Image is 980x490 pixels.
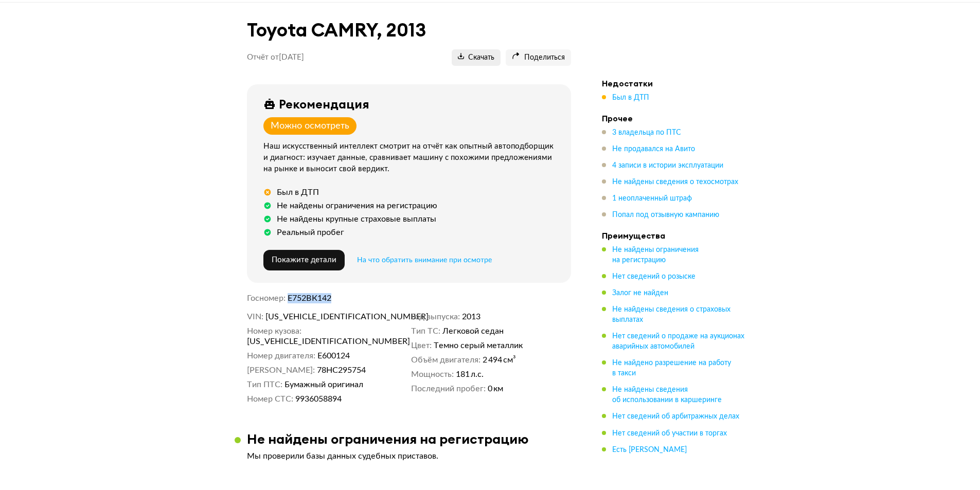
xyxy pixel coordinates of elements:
[263,250,345,270] button: Покажите детали
[247,326,301,336] dt: Номер кузова
[411,355,480,365] dt: Объём двигателя
[456,369,484,379] span: 181 л.с.
[277,187,319,197] div: Был в ДТП
[602,78,746,88] h4: Недостатки
[612,289,668,297] span: Залог не найден
[612,211,719,219] span: Попал под отзывную кампанию
[288,294,331,302] span: Е752ВК142
[452,49,501,66] button: Скачать
[612,413,739,420] span: Нет сведений об арбитражных делах
[612,94,649,101] span: Был в ДТП
[411,326,440,336] dt: Тип ТС
[411,340,432,351] dt: Цвет
[277,201,437,211] div: Не найдены ограничения на регистрацию
[411,312,460,322] dt: Год выпуска
[612,386,722,404] span: Не найдены сведения об использовании в каршеринге
[247,293,286,303] dt: Госномер
[247,52,304,63] p: Отчёт от [DATE]
[458,53,494,63] span: Скачать
[411,369,454,379] dt: Мощность
[411,384,486,394] dt: Последний пробег
[612,359,731,377] span: Не найдено разрешение на работу в такси
[247,431,529,447] h3: Не найдены ограничения на регистрацию
[434,340,523,351] span: Темно серый металлик
[247,336,365,347] span: [US_VEHICLE_IDENTIFICATION_NUMBER]
[263,141,559,175] div: Наш искусственный интеллект смотрит на отчёт как опытный автоподборщик и диагност: изучает данные...
[284,379,363,390] span: Бумажный оригинал
[506,49,571,66] button: Поделиться
[357,257,492,264] span: На что обратить внимание при осмотре
[612,446,687,453] span: Есть [PERSON_NAME]
[247,379,282,390] dt: Тип ПТС
[279,97,369,111] div: Рекомендация
[483,355,516,365] span: 2 494 см³
[612,273,696,280] span: Нет сведений о розыске
[247,19,571,41] h1: Toyota CAMRY, 2013
[317,351,350,361] span: Е600124
[247,451,571,461] p: Мы проверили базы данных судебных приставов.
[295,394,342,404] span: 9936058894
[612,146,695,153] span: Не продавался на Авито
[602,230,746,241] h4: Преимущества
[272,256,336,264] span: Покажите детали
[277,227,344,238] div: Реальный пробег
[612,430,727,437] span: Нет сведений об участии в торгах
[462,312,480,322] span: 2013
[247,351,315,361] dt: Номер двигателя
[612,178,738,186] span: Не найдены сведения о техосмотрах
[317,365,366,375] span: 78НС295754
[512,53,565,63] span: Поделиться
[612,246,699,264] span: Не найдены ограничения на регистрацию
[277,214,436,224] div: Не найдены крупные страховые выплаты
[247,394,293,404] dt: Номер СТС
[488,384,503,394] span: 0 км
[612,306,730,323] span: Не найдены сведения о страховых выплатах
[612,195,692,202] span: 1 неоплаченный штраф
[247,365,315,375] dt: [PERSON_NAME]
[612,333,744,350] span: Нет сведений о продаже на аукционах аварийных автомобилей
[265,312,384,322] span: [US_VEHICLE_IDENTIFICATION_NUMBER]
[612,162,723,169] span: 4 записи в истории эксплуатации
[602,113,746,123] h4: Прочее
[271,120,349,132] div: Можно осмотреть
[612,129,681,136] span: 3 владельца по ПТС
[442,326,504,336] span: Легковой седан
[247,312,263,322] dt: VIN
